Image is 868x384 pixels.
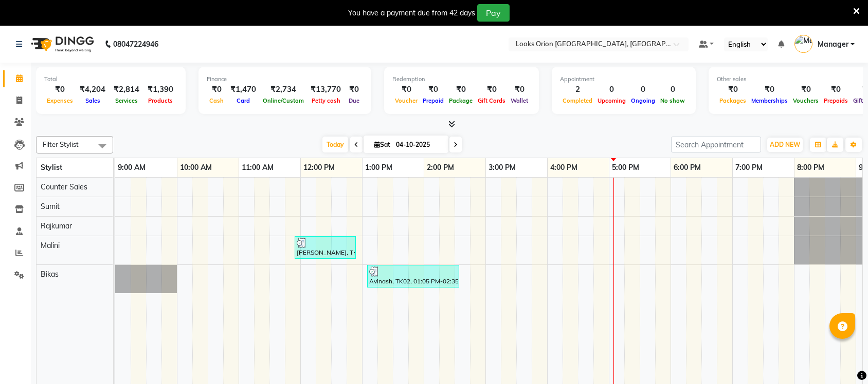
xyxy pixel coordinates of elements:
img: logo [26,30,97,59]
a: 6:00 PM [671,160,703,175]
span: Online/Custom [260,97,306,104]
input: 2025-10-04 [393,137,444,152]
span: Prepaid [420,97,446,104]
div: ₹0 [345,84,363,95]
span: Manager [818,39,848,50]
span: Services [113,97,140,104]
button: ADD NEW [767,138,803,152]
div: ₹2,734 [260,84,306,95]
div: ₹0 [717,84,749,95]
div: 0 [595,84,628,95]
div: 0 [658,84,688,95]
span: Malini [41,241,60,250]
div: Avinash, TK02, 01:05 PM-02:35 PM, Kids Cut(M),[PERSON_NAME] Trimming,Wash Conditioning L'oreal(F) [368,266,458,286]
div: ₹0 [207,84,226,95]
span: Vouchers [790,97,821,104]
a: 5:00 PM [609,160,642,175]
a: 7:00 PM [733,160,765,175]
div: Appointment [560,75,688,84]
div: ₹0 [790,84,821,95]
a: 10:00 AM [177,160,214,175]
span: Filter Stylist [43,140,79,148]
div: ₹0 [821,84,851,95]
span: Petty cash [309,97,343,104]
a: 9:00 AM [115,160,148,175]
span: Counter Sales [41,182,87,191]
span: Package [446,97,475,104]
a: 3:00 PM [486,160,518,175]
span: Ongoing [628,97,658,104]
span: Voucher [392,97,420,104]
div: ₹0 [475,84,508,95]
span: Cash [207,97,226,104]
span: Wallet [508,97,531,104]
div: ₹2,814 [110,84,143,95]
span: Stylist [41,163,62,172]
span: Today [322,137,348,152]
span: Sales [83,97,103,104]
div: 2 [560,84,595,95]
span: Packages [717,97,749,104]
a: 1:00 PM [363,160,395,175]
a: 11:00 AM [239,160,276,175]
span: Gift Cards [475,97,508,104]
div: ₹0 [420,84,446,95]
div: Redemption [392,75,531,84]
a: 12:00 PM [301,160,337,175]
span: Products [146,97,175,104]
div: ₹0 [446,84,475,95]
span: Expenses [44,97,76,104]
div: ₹1,390 [143,84,177,95]
iframe: chat widget [825,343,858,374]
button: Pay [477,4,510,22]
div: ₹0 [44,84,76,95]
div: ₹4,204 [76,84,110,95]
div: ₹0 [508,84,531,95]
span: Prepaids [821,97,851,104]
span: ADD NEW [770,141,800,148]
span: Completed [560,97,595,104]
span: Due [346,97,362,104]
a: 8:00 PM [794,160,827,175]
a: 2:00 PM [424,160,457,175]
span: Rajkumar [41,221,72,231]
div: [PERSON_NAME], TK01, 11:55 AM-12:55 PM, Pedi Labs Pedicure(M) [296,238,355,257]
span: Upcoming [595,97,628,104]
span: Memberships [749,97,790,104]
span: Sumit [41,202,60,211]
div: ₹0 [392,84,420,95]
div: Finance [207,75,363,84]
span: No show [658,97,688,104]
div: ₹1,470 [226,84,260,95]
a: 4:00 PM [548,160,580,175]
div: You have a payment due from 42 days [348,8,475,18]
span: Card [234,97,252,104]
b: 08047224946 [113,30,158,59]
div: ₹0 [749,84,790,95]
div: ₹13,770 [306,84,345,95]
div: Total [44,75,177,84]
span: Sat [372,141,393,148]
img: Manager [794,35,812,53]
div: 0 [628,84,658,95]
input: Search Appointment [671,137,761,152]
span: Bikas [41,270,59,279]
